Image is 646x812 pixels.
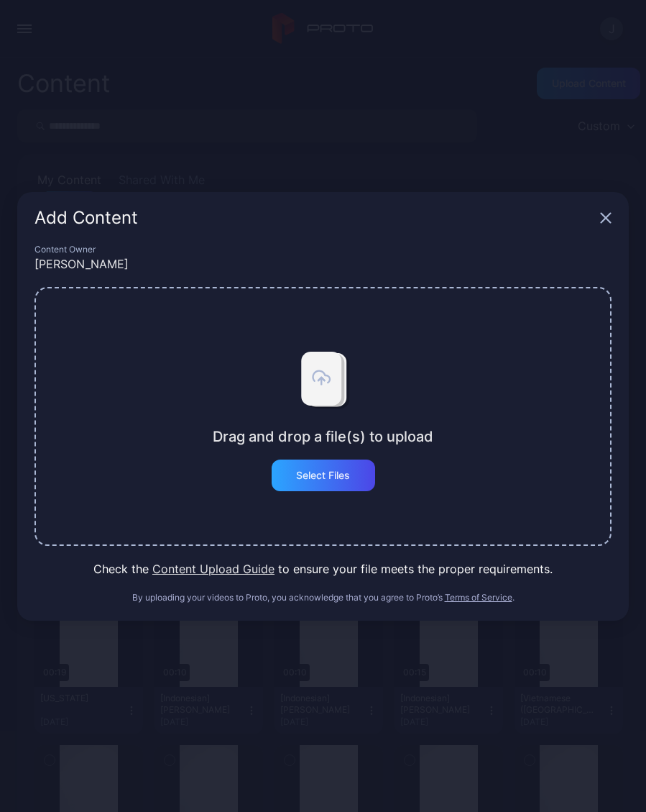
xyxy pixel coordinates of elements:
[272,460,375,491] button: Select Files
[34,244,612,255] div: Content Owner
[213,428,433,445] div: Drag and drop a file(s) to upload
[152,560,274,578] button: Content Upload Guide
[34,255,612,273] div: [PERSON_NAME]
[296,470,350,481] div: Select Files
[34,592,612,603] div: By uploading your videos to Proto, you acknowledge that you agree to Proto’s .
[34,560,612,578] div: Check the to ensure your file meets the proper requirements.
[445,592,512,603] button: Terms of Service
[34,209,594,227] div: Add Content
